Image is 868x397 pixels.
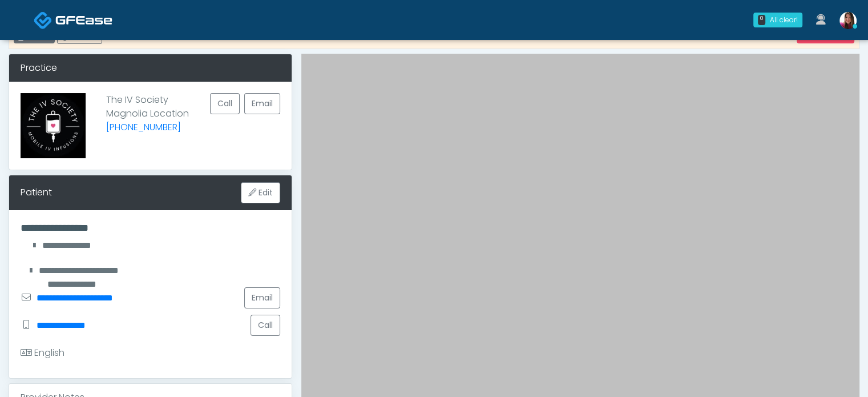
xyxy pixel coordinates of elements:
[9,5,43,39] button: Open LiveChat chat widget
[34,11,53,30] img: Docovia
[106,93,189,149] p: The IV Society Magnolia Location
[21,93,86,158] img: Provider image
[106,121,181,134] a: [PHONE_NUMBER]
[251,315,280,336] button: Call
[244,287,280,308] a: Email
[21,346,64,360] div: English
[210,93,240,114] button: Call
[770,15,798,25] div: All clear!
[21,186,52,199] div: Patient
[244,93,280,114] a: Email
[839,12,857,29] img: Megan McComy
[9,54,292,82] div: Practice
[34,1,112,38] a: Docovia
[758,15,765,25] div: 0
[55,14,112,26] img: Docovia
[746,8,809,32] a: 0 All clear!
[241,182,280,203] button: Edit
